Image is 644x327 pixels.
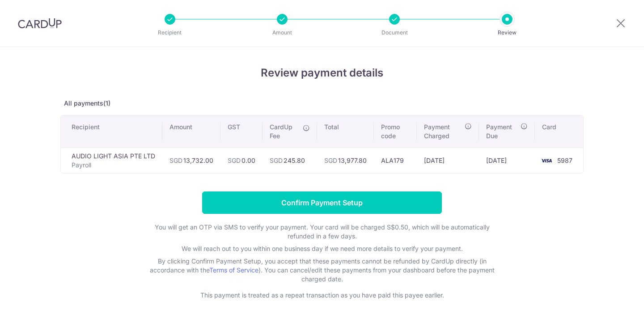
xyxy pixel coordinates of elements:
[143,257,501,284] p: By clicking Confirm Payment Setup, you accept that these payments cannot be refunded by CardUp di...
[249,28,315,37] p: Amount
[538,155,555,166] img: <span class="translation_missing" title="translation missing: en.account_steps.new_confirm_form.b...
[361,28,428,37] p: Document
[60,65,584,81] h4: Review payment details
[143,244,501,253] p: We will reach out to you within one business day if we need more details to verify your payment.
[263,148,317,173] td: 245.80
[417,148,479,173] td: [DATE]
[587,300,635,323] iframe: Opens a widget where you can find more information
[374,148,416,173] td: ALA179
[202,191,442,214] input: Confirm Payment Setup
[72,161,155,170] p: Payroll
[220,148,263,173] td: 0.00
[61,148,162,173] td: AUDIO LIGHT ASIA PTE LTD
[220,115,263,148] th: GST
[228,157,241,164] span: SGD
[324,157,337,164] span: SGD
[317,148,374,173] td: 13,977.80
[162,148,220,173] td: 13,732.00
[374,115,416,148] th: Promo code
[270,123,298,140] span: CardUp Fee
[479,148,535,173] td: [DATE]
[270,157,283,164] span: SGD
[60,99,584,108] p: All payments(1)
[169,157,182,164] span: SGD
[317,115,374,148] th: Total
[18,18,62,29] img: CardUp
[143,223,501,241] p: You will get an OTP via SMS to verify your payment. Your card will be charged S$0.50, which will ...
[209,266,258,274] a: Terms of Service
[424,123,462,140] span: Payment Charged
[535,115,583,148] th: Card
[143,291,501,300] p: This payment is treated as a repeat transaction as you have paid this payee earlier.
[137,28,203,37] p: Recipient
[61,115,162,148] th: Recipient
[486,123,518,140] span: Payment Due
[557,157,572,164] span: 5987
[162,115,220,148] th: Amount
[474,28,540,37] p: Review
